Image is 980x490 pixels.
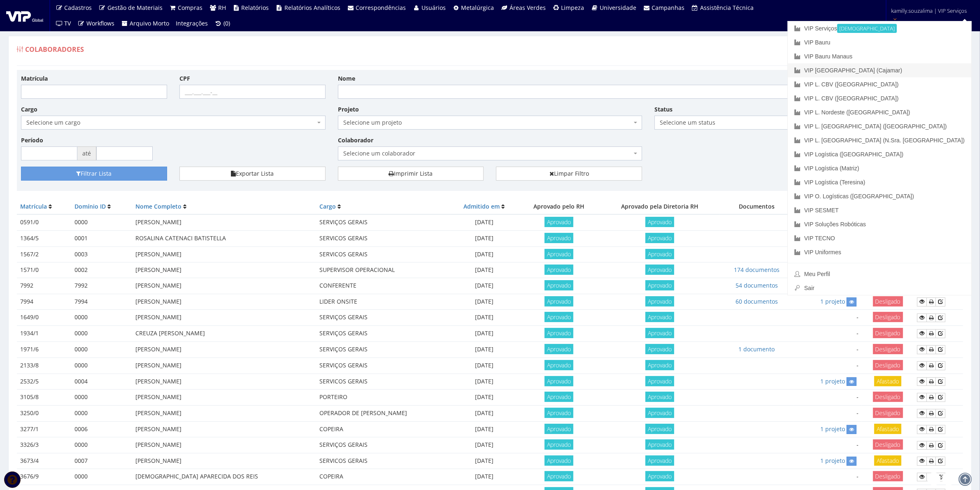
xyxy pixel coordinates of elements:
span: Desligado [873,360,903,370]
td: [DATE] [450,231,518,246]
td: [DATE] [450,437,518,453]
a: VIP SESMET [788,203,971,217]
th: Documentos [719,199,794,214]
span: Usuários [421,4,446,12]
button: Filtrar Lista [21,167,167,181]
td: [PERSON_NAME] [132,214,316,230]
a: Meu Perfil [788,267,971,281]
td: SERVIÇOS GERAIS [316,214,450,230]
td: COPEIRA [316,421,450,437]
td: 1649/0 [17,310,71,326]
td: ROSALINA CATENACI BATISTELLA [132,231,316,246]
a: VIP L. CBV ([GEOGRAPHIC_DATA]) [788,91,971,105]
span: Afastado [874,424,901,434]
span: Desligado [873,312,903,322]
td: 3105/8 [17,389,71,405]
td: [DATE] [450,405,518,421]
td: [DATE] [450,374,518,389]
td: PORTEIRO [316,389,450,405]
td: SERVICOS GERAIS [316,246,450,262]
span: Aprovado [545,217,573,227]
a: Nome Completo [135,202,182,210]
span: (0) [223,19,230,27]
span: Afastado [874,376,901,386]
a: Arquivo Morto [118,16,173,31]
th: Aprovado pela Diretoria RH [600,199,719,214]
small: [DEMOGRAPHIC_DATA] [837,24,897,33]
td: [DATE] [450,325,518,341]
span: Desligado [873,439,903,450]
span: Aprovado [545,328,573,338]
a: 174 documentos [734,266,780,274]
span: Aprovado [545,471,573,481]
td: OPERADOR DE [PERSON_NAME] [316,405,450,421]
span: Aprovado [645,344,674,354]
span: Integrações [176,19,208,27]
span: Workflows [86,19,114,27]
span: Selecione um colaborador [343,149,632,158]
td: SERVICOS GERAIS [316,231,450,246]
td: [PERSON_NAME] [132,437,316,453]
img: logo [6,9,43,22]
td: - [794,469,862,485]
span: Aprovado [645,455,674,466]
td: SERVIÇOS GERAIS [316,310,450,326]
span: Aprovado [545,408,573,418]
span: Aprovado [645,471,674,481]
a: Integrações [173,16,212,31]
span: Aprovado [645,249,674,259]
a: VIP Soluções Robóticas [788,217,971,231]
td: 0000 [71,437,132,453]
td: 0000 [71,405,132,421]
td: SERVICOS GERAIS [316,453,450,469]
span: Colaboradores [25,45,84,54]
span: RH [218,4,226,12]
a: VIP Uniformes [788,245,971,259]
td: 3676/9 [17,469,71,485]
td: 0006 [71,421,132,437]
label: Colaborador [338,136,373,144]
td: [PERSON_NAME] [132,358,316,374]
span: Aprovado [545,265,573,275]
span: Aprovado [645,217,674,227]
th: Aprovado pelo RH [518,199,600,214]
a: VIP Bauru Manaus [788,49,971,63]
td: [DEMOGRAPHIC_DATA] APARECIDA DOS REIS [132,469,316,485]
td: - [794,405,862,421]
span: Selecione um projeto [338,116,642,130]
td: 0003 [71,246,132,262]
td: [PERSON_NAME] [132,405,316,421]
td: 0000 [71,341,132,358]
a: Cargo [319,202,336,210]
span: Selecione um cargo [26,118,315,127]
a: VIP L. [GEOGRAPHIC_DATA] (N.Sra. [GEOGRAPHIC_DATA]) [788,133,971,147]
span: Selecione um colaborador [338,146,642,160]
td: [PERSON_NAME] [132,278,316,294]
td: [PERSON_NAME] [132,389,316,405]
span: Desligado [873,408,903,418]
input: ___.___.___-__ [179,85,326,99]
td: 1934/1 [17,325,71,341]
td: [DATE] [450,389,518,405]
span: Relatórios Analíticos [284,4,340,12]
a: VIP Bauru [788,35,971,49]
a: 1 projeto [820,297,845,305]
a: Domínio ID [74,202,106,210]
a: Matrícula [20,202,47,210]
td: 1971/6 [17,341,71,358]
td: 0000 [71,214,132,230]
td: [PERSON_NAME] [132,310,316,326]
td: 0002 [71,262,132,278]
td: 0000 [71,389,132,405]
a: VIP Logística (Matriz) [788,161,971,175]
td: 0000 [71,310,132,326]
a: VIP TECNO [788,231,971,245]
span: Aprovado [545,296,573,307]
span: Desligado [873,296,903,307]
span: Aprovado [545,233,573,243]
span: Aprovado [545,249,573,259]
a: 1 projeto [820,377,845,385]
a: VIP Logística (Teresina) [788,175,971,189]
a: Workflows [74,16,118,31]
a: Sair [788,281,971,295]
